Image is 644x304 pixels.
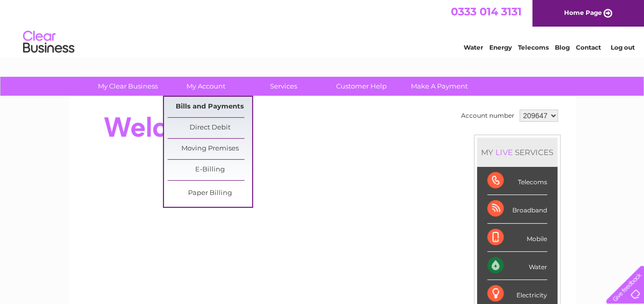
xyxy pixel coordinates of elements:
[86,77,170,96] a: My Clear Business
[576,44,601,51] a: Contact
[487,252,547,280] div: Water
[487,224,547,252] div: Mobile
[493,147,515,157] div: LIVE
[319,77,404,96] a: Customer Help
[168,97,252,117] a: Bills and Payments
[168,118,252,138] a: Direct Debit
[80,6,565,50] div: Clear Business is a trading name of Verastar Limited (registered in [GEOGRAPHIC_DATA] No. 3667643...
[487,195,547,223] div: Broadband
[23,27,75,58] img: logo.png
[489,44,512,51] a: Energy
[464,44,483,51] a: Water
[163,77,248,96] a: My Account
[459,107,517,124] td: Account number
[487,167,547,195] div: Telecoms
[168,183,252,204] a: Paper Billing
[397,77,482,96] a: Make A Payment
[555,44,570,51] a: Blog
[168,160,252,180] a: E-Billing
[168,139,252,159] a: Moving Premises
[241,77,326,96] a: Services
[477,138,557,167] div: MY SERVICES
[610,44,634,51] a: Log out
[518,44,549,51] a: Telecoms
[451,5,522,18] a: 0333 014 3131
